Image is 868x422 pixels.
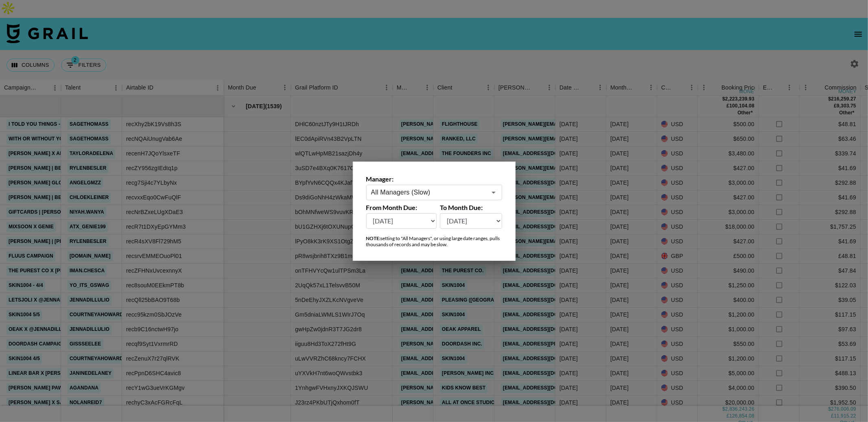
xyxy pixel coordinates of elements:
strong: NOTE: [366,235,381,241]
label: To Month Due: [440,203,502,212]
button: Open [488,187,499,198]
div: setting to "All Managers", or using large date ranges, pulls thousands of records and may be slow. [366,235,502,247]
label: Manager: [366,175,502,183]
label: From Month Due: [366,203,437,212]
